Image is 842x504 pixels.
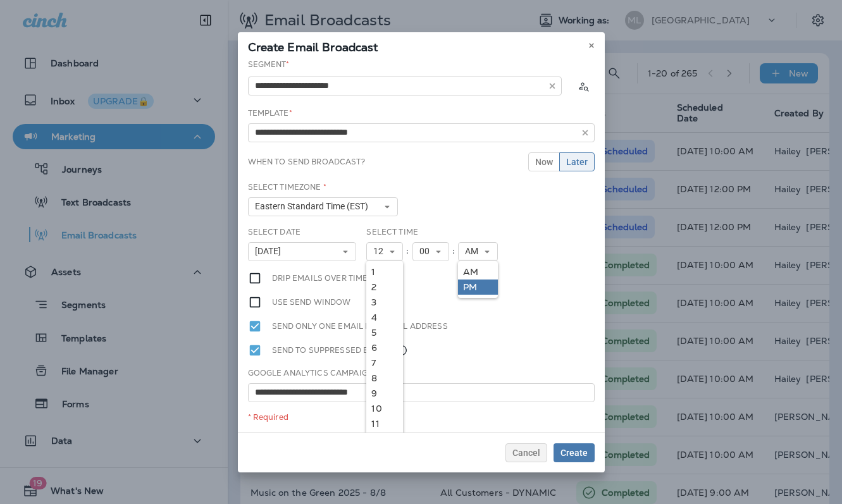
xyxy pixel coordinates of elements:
span: Cancel [512,448,540,457]
span: AM [465,246,483,257]
span: [DATE] [255,246,286,257]
a: 4 [366,310,403,325]
button: Now [528,152,560,171]
span: Now [535,157,553,166]
a: 9 [366,386,403,401]
button: Cancel [505,443,547,462]
a: 7 [366,355,403,371]
button: Create [554,443,595,462]
div: Create Email Broadcast [238,32,605,59]
label: Select Date [248,227,301,237]
label: Google Analytics Campaign Title [248,368,397,378]
a: 12 [366,431,403,446]
a: 10 [366,401,403,416]
button: [DATE] [248,242,357,261]
label: When to send broadcast? [248,157,365,167]
a: 8 [366,371,403,386]
div: * Required [248,412,595,422]
label: Segment [248,59,290,70]
a: 1 [366,264,403,280]
label: Template [248,108,292,118]
button: Eastern Standard Time (EST) [248,197,399,216]
label: Select Timezone [248,182,326,192]
a: 3 [366,295,403,310]
a: 6 [366,340,403,355]
a: 5 [366,325,403,340]
button: Calculate the estimated number of emails to be sent based on selected segment. (This could take a... [572,75,595,97]
span: 12 [373,246,388,257]
label: Send to suppressed emails. [272,343,409,357]
a: AM [458,264,498,280]
button: Later [559,152,595,171]
label: Use send window [272,295,351,309]
a: 2 [366,280,403,295]
button: 00 [412,242,449,261]
div: : [449,242,458,261]
a: 11 [366,416,403,431]
span: 00 [419,246,435,257]
span: Later [566,157,588,166]
label: Drip emails over time [272,271,368,285]
label: Select Time [366,227,418,237]
button: 12 [366,242,403,261]
label: Send only one email per email address [272,319,448,333]
span: Eastern Standard Time (EST) [255,201,373,212]
a: PM [458,280,498,295]
button: AM [458,242,498,261]
div: : [403,242,412,261]
span: Create [560,448,588,457]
